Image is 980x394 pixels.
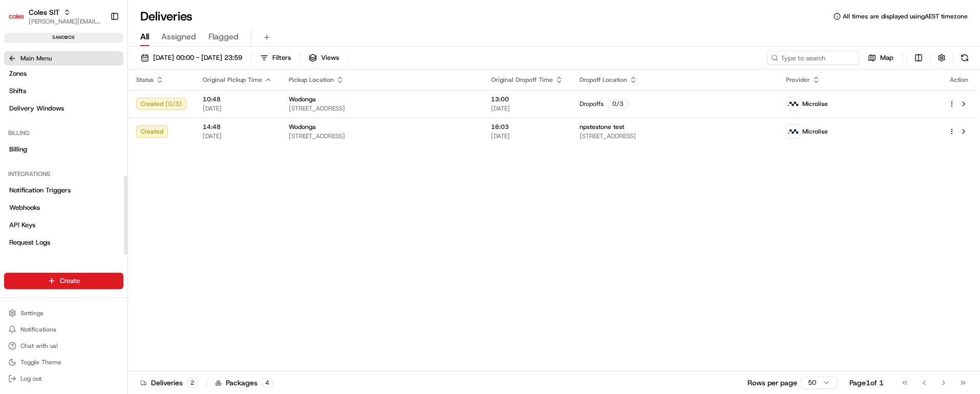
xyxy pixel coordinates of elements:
span: 16:03 [491,123,563,131]
div: Integrations [4,166,123,182]
span: API Keys [9,221,35,230]
button: Coles SIT [29,7,59,17]
span: Toggle Theme [20,358,61,366]
span: Settings [20,309,44,317]
a: 💻API Documentation [82,144,168,163]
div: Action [948,76,970,84]
a: Webhooks [4,200,123,216]
span: Log out [20,375,41,383]
div: 💻 [87,149,95,158]
span: Zones [9,69,27,78]
span: Views [321,53,339,62]
button: Coles SITColes SIT[PERSON_NAME][EMAIL_ADDRESS][PERSON_NAME][PERSON_NAME][DOMAIN_NAME] [4,4,106,29]
span: Wodonga [289,95,316,103]
span: [DATE] 00:00 - [DATE] 23:59 [153,53,242,62]
div: Billing [4,125,123,141]
span: Pickup Location [289,76,334,84]
span: Request Logs [9,238,50,247]
span: Original Pickup Time [203,76,262,84]
input: Type to search [767,51,859,65]
span: Provider [786,76,810,84]
button: Settings [4,306,123,320]
span: Create [60,276,80,286]
div: 4 [262,378,273,387]
span: Microlise [802,127,828,136]
button: Chat with us! [4,339,123,353]
span: [STREET_ADDRESS] [289,132,475,140]
span: [DATE] [491,104,563,113]
button: Create [4,273,123,289]
div: We're available if you need us! [35,108,130,116]
span: 14:48 [203,123,272,131]
button: Map [863,51,898,65]
img: microlise_logo.jpeg [786,97,800,111]
h1: Deliveries [140,8,193,25]
p: Welcome 👋 [10,41,186,57]
span: [STREET_ADDRESS] [289,104,475,113]
a: API Keys [4,217,123,233]
p: Rows per page [748,378,797,388]
span: Delivery Windows [9,104,64,113]
span: [DATE] [491,132,563,140]
span: [DATE] [203,104,272,113]
span: 10:48 [203,95,272,103]
img: microlise_logo.jpeg [786,125,800,138]
button: Toggle Theme [4,355,123,369]
button: [PERSON_NAME][EMAIL_ADDRESS][PERSON_NAME][PERSON_NAME][DOMAIN_NAME] [29,17,102,26]
input: Clear [27,66,169,77]
div: Page 1 of 1 [849,378,884,388]
span: Dropoffs [580,100,604,108]
button: Filters [255,51,295,65]
span: 13:00 [491,95,563,103]
a: Request Logs [4,234,123,251]
span: All [140,31,149,43]
span: npstestone test [580,123,624,131]
span: API Documentation [97,148,164,159]
div: sandbox [4,33,123,43]
span: Wodonga [289,123,316,131]
a: 📗Knowledge Base [6,144,82,163]
div: Packages [215,378,273,388]
button: Log out [4,371,123,386]
div: 2 [187,378,198,387]
button: Refresh [957,51,972,65]
span: Map [880,53,893,62]
span: Main Menu [20,54,52,62]
span: Billing [9,145,27,154]
span: [DATE] [203,132,272,140]
span: Dropoff Location [580,76,627,84]
span: All times are displayed using AEST timezone [843,12,968,20]
div: Start new chat [35,98,168,108]
img: 1736555255976-a54dd68f-1ca7-489b-9aae-adbdc363a1c4 [10,98,29,116]
span: Shifts [9,86,26,96]
span: Original Dropoff Time [491,76,553,84]
span: Microlise [802,100,828,108]
span: Notifications [20,325,56,334]
button: Views [304,51,344,65]
a: Zones [4,65,123,82]
button: [DATE] 00:00 - [DATE] 23:59 [136,51,247,65]
button: Start new chat [174,101,186,113]
div: Deliveries [140,378,198,388]
a: Delivery Windows [4,100,123,117]
button: Notifications [4,322,123,337]
span: Assigned [161,31,196,43]
span: Knowledge Base [20,148,78,159]
span: Pylon [102,173,124,181]
img: Nash [10,10,31,31]
span: Chat with us! [20,342,58,350]
span: Filters [272,53,291,62]
div: 📗 [10,149,18,158]
a: Powered byPylon [72,173,124,181]
a: Shifts [4,83,123,99]
span: Status [136,76,154,84]
a: Billing [4,141,123,158]
span: Flagged [208,31,239,43]
a: Notification Triggers [4,182,123,199]
img: Coles SIT [8,8,25,25]
span: [STREET_ADDRESS] [580,132,770,140]
div: 0 / 3 [608,99,628,108]
span: Webhooks [9,203,40,212]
